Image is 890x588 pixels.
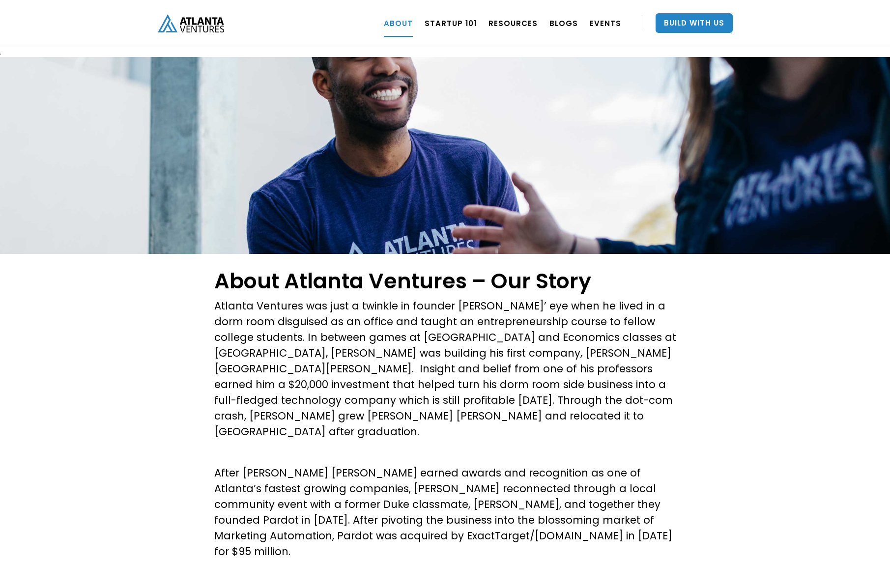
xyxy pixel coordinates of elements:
[214,269,676,293] h1: About Atlanta Ventures – Our Story
[214,465,676,560] p: After [PERSON_NAME] [PERSON_NAME] earned awards and recognition as one of Atlanta’s fastest growi...
[488,9,538,37] a: RESOURCES
[425,9,477,37] a: Startup 101
[549,9,578,37] a: BLOGS
[384,9,413,37] a: ABOUT
[214,298,676,440] p: Atlanta Ventures was just a twinkle in founder [PERSON_NAME]’ eye when he lived in a dorm room di...
[656,13,733,33] a: Build With Us
[590,9,621,37] a: EVENTS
